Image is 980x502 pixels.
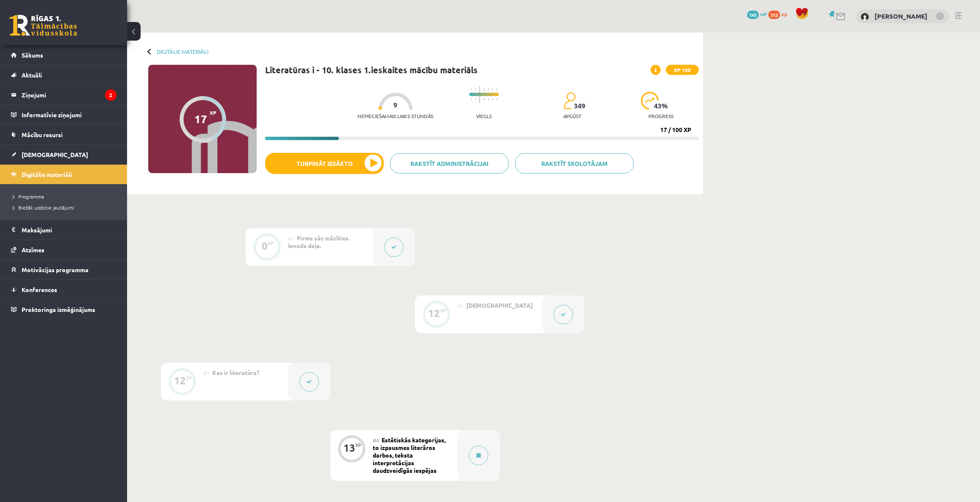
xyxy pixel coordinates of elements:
[484,98,484,100] img: icon-short-line-57e1e144782c952c97e751825c79c345078a6d821885a25fce030b3d8c18986b.svg
[13,204,119,211] a: Biežāk uzdotie jautājumi
[488,88,489,91] img: icon-short-line-57e1e144782c952c97e751825c79c345078a6d821885a25fce030b3d8c18986b.svg
[496,98,497,100] img: icon-short-line-57e1e144782c952c97e751825c79c345078a6d821885a25fce030b3d8c18986b.svg
[475,98,476,100] img: icon-short-line-57e1e144782c952c97e751825c79c345078a6d821885a25fce030b3d8c18986b.svg
[563,113,581,119] p: apgūst
[11,85,116,105] a: Ziņojumi2
[479,86,480,103] img: icon-long-line-d9ea69661e0d244f92f715978eff75569469978d946b2353a9bb055b3ed8787d.svg
[457,302,464,309] span: #2
[393,101,397,109] span: 9
[641,92,659,110] img: icon-progress-161ccf0a02000e728c5f80fcf4c31c7af3da0e1684b2b1d7c360e028c24a22f1.svg
[496,88,497,91] img: icon-short-line-57e1e144782c952c97e751825c79c345078a6d821885a25fce030b3d8c18986b.svg
[357,113,433,119] p: Nepieciešamais laiks stundās
[492,88,493,91] img: icon-short-line-57e1e144782c952c97e751825c79c345078a6d821885a25fce030b3d8c18986b.svg
[355,443,361,447] div: XP
[11,65,116,85] a: Aktuāli
[11,105,116,124] a: Informatīvie ziņojumi
[875,12,927,20] a: [PERSON_NAME]
[11,280,116,299] a: Konferences
[11,220,116,240] a: Maksājumi
[268,241,274,245] div: XP
[22,306,95,313] span: Proktoringa izmēģinājums
[186,375,192,380] div: XP
[288,234,350,249] span: Pirms sāc mācīties. Ievada daļa.
[440,308,446,313] div: XP
[666,65,699,75] span: XP 100
[781,11,787,17] span: xp
[157,48,208,55] a: Digitālie materiāli
[515,153,634,174] a: Rakstīt skolotājam
[288,235,294,242] span: #1
[210,110,216,116] span: XP
[22,151,88,158] span: [DEMOGRAPHIC_DATA]
[22,131,63,138] span: Mācību resursi
[760,11,767,17] span: mP
[484,88,484,91] img: icon-short-line-57e1e144782c952c97e751825c79c345078a6d821885a25fce030b3d8c18986b.svg
[11,260,116,279] a: Motivācijas programma
[747,11,767,17] a: 145 mP
[265,65,478,75] h1: Literatūras i - 10. klases 1.ieskaites mācību materiāls
[471,98,472,100] img: icon-short-line-57e1e144782c952c97e751825c79c345078a6d821885a25fce030b3d8c18986b.svg
[11,45,116,65] a: Sākums
[262,242,268,250] div: 0
[11,145,116,164] a: [DEMOGRAPHIC_DATA]
[654,102,668,110] span: 43 %
[203,370,210,376] span: #3
[13,193,44,200] span: Programma
[343,444,355,452] div: 13
[11,165,116,184] a: Digitālie materiāli
[174,377,186,384] div: 12
[22,51,43,59] span: Sākums
[768,11,780,19] span: 312
[648,113,673,119] p: progress
[22,246,44,254] span: Atzīmes
[488,98,489,100] img: icon-short-line-57e1e144782c952c97e751825c79c345078a6d821885a25fce030b3d8c18986b.svg
[373,436,446,474] span: Estētiskās kategorijas, to izpausmes literāros darbos, teksta interpretācijas daudzveidīgās iespējas
[22,220,116,240] legend: Maksājumi
[768,11,791,17] a: 312 xp
[212,369,259,376] span: Kas ir literatūra?
[476,113,492,119] p: Viegls
[22,85,116,105] legend: Ziņojumi
[475,88,476,91] img: icon-short-line-57e1e144782c952c97e751825c79c345078a6d821885a25fce030b3d8c18986b.svg
[9,15,77,36] a: Rīgas 1. Tālmācības vidusskola
[11,125,116,144] a: Mācību resursi
[22,105,116,124] legend: Informatīvie ziņojumi
[265,153,384,174] button: Turpināt iesākto
[428,309,440,317] div: 12
[22,266,89,273] span: Motivācijas programma
[22,71,42,79] span: Aktuāli
[22,286,57,293] span: Konferences
[466,301,533,309] span: [DEMOGRAPHIC_DATA]
[11,240,116,259] a: Atzīmes
[861,13,869,21] img: Pāvels Grišāns
[492,98,493,100] img: icon-short-line-57e1e144782c952c97e751825c79c345078a6d821885a25fce030b3d8c18986b.svg
[471,88,472,91] img: icon-short-line-57e1e144782c952c97e751825c79c345078a6d821885a25fce030b3d8c18986b.svg
[194,113,207,125] div: 17
[373,437,379,444] span: #4
[13,204,74,211] span: Biežāk uzdotie jautājumi
[390,153,509,174] a: Rakstīt administrācijai
[105,89,116,101] i: 2
[22,171,72,178] span: Digitālie materiāli
[747,11,759,19] span: 145
[563,92,576,110] img: students-c634bb4e5e11cddfef0936a35e636f08e4e9abd3cc4e673bd6f9a4125e45ecb1.svg
[13,193,119,200] a: Programma
[11,300,116,319] a: Proktoringa izmēģinājums
[574,102,585,110] span: 349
